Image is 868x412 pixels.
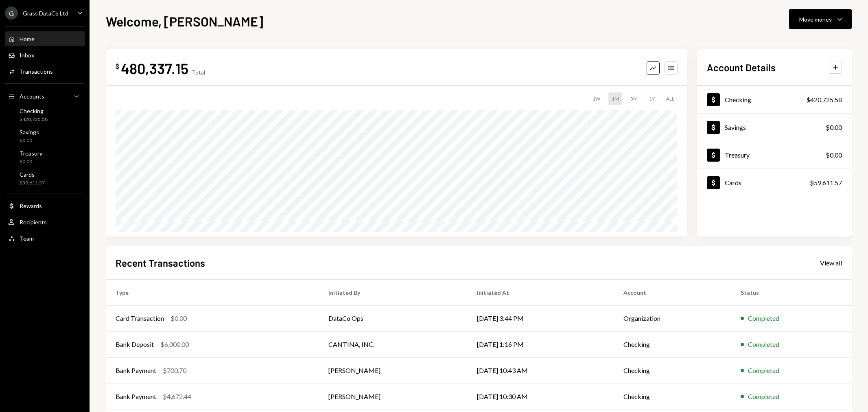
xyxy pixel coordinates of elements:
[163,392,191,401] div: $4,672.44
[5,126,85,146] a: Savings$0.00
[748,366,779,375] div: Completed
[627,92,641,105] div: 3M
[697,169,852,196] a: Cards$59,611.57
[5,64,85,79] a: Transactions
[707,61,776,74] h2: Account Details
[614,331,731,357] td: Checking
[789,9,852,29] button: Move money
[697,141,852,169] a: Treasury$0.00
[697,86,852,113] a: Checking$420,725.58
[20,107,48,114] div: Checking
[5,48,85,62] a: Inbox
[116,366,156,375] div: Bank Payment
[646,92,658,105] div: 1Y
[116,392,156,401] div: Bank Payment
[731,279,852,305] th: Status
[160,340,189,349] div: $6,000.00
[20,150,42,157] div: Treasury
[171,313,187,323] div: $0.00
[697,114,852,141] a: Savings$0.00
[5,89,85,103] a: Accounts
[820,259,842,267] div: View all
[806,95,842,105] div: $420,725.58
[589,92,603,105] div: 1W
[20,137,39,144] div: $0.00
[5,231,85,245] a: Team
[20,52,34,59] div: Inbox
[20,171,45,178] div: Cards
[725,123,746,131] div: Savings
[748,313,779,323] div: Completed
[826,123,842,132] div: $0.00
[106,279,319,305] th: Type
[5,147,85,167] a: Treasury$0.00
[467,305,613,331] td: [DATE] 3:44 PM
[116,340,154,349] div: Bank Deposit
[319,331,467,357] td: CANTINA, INC.
[163,366,186,375] div: $700.70
[608,92,622,105] div: 1M
[20,93,44,100] div: Accounts
[799,15,832,24] div: Move money
[614,384,731,410] td: Checking
[116,62,119,70] div: $
[614,357,731,384] td: Checking
[20,219,47,226] div: Recipients
[725,151,750,159] div: Treasury
[614,305,731,331] td: Organization
[748,392,779,401] div: Completed
[20,235,34,242] div: Team
[192,69,205,76] div: Total
[121,59,188,77] div: 480,337.15
[116,256,205,270] h2: Recent Transactions
[20,180,45,186] div: $59,611.57
[5,7,18,20] div: G
[467,384,613,410] td: [DATE] 10:30 AM
[5,31,85,46] a: Home
[106,13,263,29] h1: Welcome, [PERSON_NAME]
[725,96,751,103] div: Checking
[810,178,842,188] div: $59,611.57
[116,313,164,323] div: Card Transaction
[20,116,48,123] div: $420,725.58
[5,105,85,125] a: Checking$420,725.58
[467,357,613,384] td: [DATE] 10:43 AM
[319,279,467,305] th: Initiated By
[467,331,613,357] td: [DATE] 1:16 PM
[5,215,85,229] a: Recipients
[820,258,842,267] a: View all
[614,279,731,305] th: Account
[23,10,68,17] div: Grass DataCo Ltd
[20,158,42,165] div: $0.00
[319,384,467,410] td: [PERSON_NAME]
[467,279,613,305] th: Initiated At
[20,35,35,42] div: Home
[826,150,842,160] div: $0.00
[20,202,42,209] div: Rewards
[663,92,678,105] div: ALL
[20,129,39,136] div: Savings
[5,198,85,213] a: Rewards
[319,357,467,384] td: [PERSON_NAME]
[20,68,53,75] div: Transactions
[5,169,85,188] a: Cards$59,611.57
[319,305,467,331] td: DataCo Ops
[748,340,779,349] div: Completed
[725,179,741,186] div: Cards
